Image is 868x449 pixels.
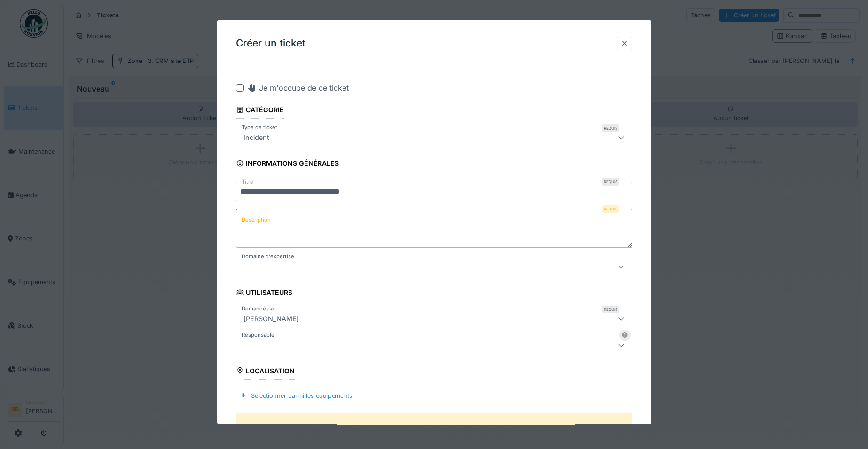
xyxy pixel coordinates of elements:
[240,132,273,143] div: Incident
[236,38,305,49] h3: Créer un ticket
[236,286,293,302] div: Utilisateurs
[602,124,619,132] div: Requis
[240,313,303,325] div: [PERSON_NAME]
[602,306,619,313] div: Requis
[236,389,356,402] div: Sélectionner parmi les équipements
[236,364,295,380] div: Localisation
[602,178,619,186] div: Requis
[240,214,273,226] label: Description
[236,103,284,119] div: Catégorie
[240,124,279,132] label: Type de ticket
[236,156,339,172] div: Informations générales
[602,205,619,213] div: Requis
[240,331,276,339] label: Responsable
[402,423,478,432] div: Aucune zone sélectionnée
[240,253,296,261] label: Domaine d'expertise
[247,82,349,93] div: Je m'occupe de ce ticket
[240,305,277,313] label: Demandé par
[240,178,255,186] label: Titre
